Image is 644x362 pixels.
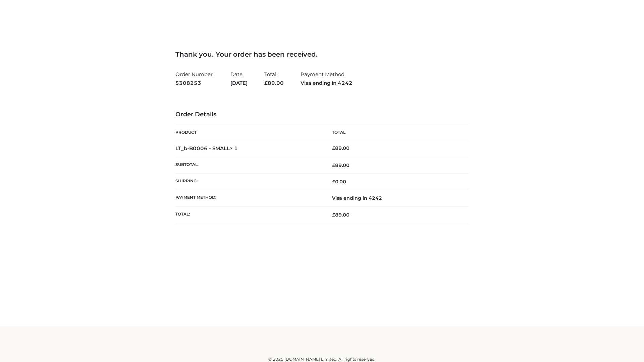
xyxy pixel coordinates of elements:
th: Subtotal: [175,157,322,173]
th: Shipping: [175,174,322,190]
li: Payment Method: [301,68,353,89]
th: Payment method: [175,190,322,206]
span: £ [332,179,335,185]
span: 89.00 [264,80,284,86]
span: 89.00 [332,162,350,168]
span: £ [332,145,335,151]
span: 89.00 [332,212,350,218]
li: Total: [264,68,284,89]
td: Visa ending in 4242 [322,190,469,206]
th: Total [322,125,469,140]
strong: [DATE] [230,79,248,87]
bdi: 89.00 [332,145,350,151]
strong: 5308253 [175,79,214,87]
span: £ [332,212,335,218]
h3: Thank you. Your order has been received. [175,50,469,58]
li: Order Number: [175,68,214,89]
strong: LT_b-B0006 - SMALL [175,145,238,152]
strong: Visa ending in 4242 [301,79,353,87]
bdi: 0.00 [332,179,346,185]
span: £ [332,162,335,168]
strong: × 1 [230,145,238,152]
li: Date: [230,68,248,89]
span: £ [264,80,268,86]
h3: Order Details [175,111,469,118]
th: Product [175,125,322,140]
th: Total: [175,206,322,223]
